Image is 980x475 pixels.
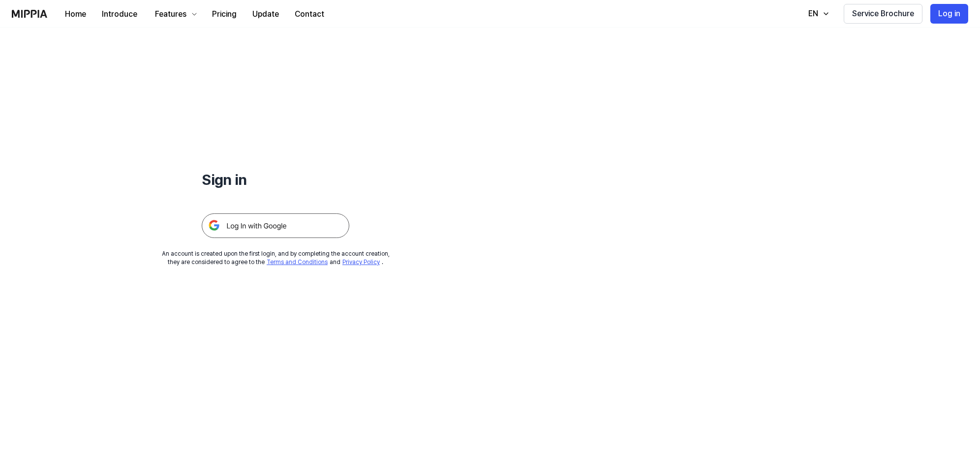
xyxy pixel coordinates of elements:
[267,259,328,266] a: Terms and Conditions
[202,169,349,190] h1: Sign in
[342,259,380,266] a: Privacy Policy
[798,4,836,24] button: EN
[806,8,820,20] div: EN
[204,4,245,24] button: Pricing
[94,4,145,24] button: Introduce
[202,213,349,238] img: 구글 로그인 버튼
[287,4,332,24] button: Contact
[844,4,922,24] button: Service Brochure
[12,10,47,18] img: logo
[245,4,287,24] button: Update
[153,8,188,20] div: Features
[162,250,390,267] div: An account is created upon the first login, and by completing the account creation, they are cons...
[57,4,94,24] button: Home
[930,4,968,24] button: Log in
[245,0,287,28] a: Update
[145,4,204,24] button: Features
